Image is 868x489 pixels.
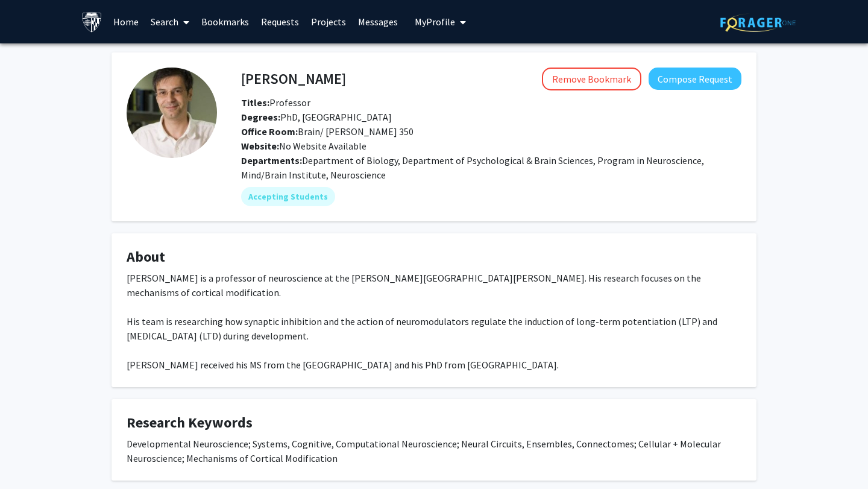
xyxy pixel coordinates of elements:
h4: [PERSON_NAME] [241,68,346,90]
b: Degrees: [241,111,280,123]
button: Compose Request to Alfredo Kirkwood [649,68,741,90]
a: Projects [305,1,352,43]
div: Developmental Neuroscience; Systems, Cognitive, Computational Neuroscience; Neural Circuits, Ense... [127,437,741,465]
h4: About [127,248,741,266]
span: Department of Biology, Department of Psychological & Brain Sciences, Program in Neuroscience, Min... [241,154,704,181]
span: Brain/ [PERSON_NAME] 350 [241,125,414,137]
b: Departments: [241,154,302,166]
b: Website: [241,140,279,152]
a: Messages [352,1,404,43]
a: Home [107,1,145,43]
img: ForagerOne Logo [720,13,796,32]
a: Bookmarks [195,1,255,43]
span: PhD, [GEOGRAPHIC_DATA] [241,111,392,123]
mat-chip: Accepting Students [241,187,335,206]
img: Profile Picture [127,68,217,158]
a: Search [145,1,195,43]
a: Requests [255,1,305,43]
span: My Profile [415,16,455,28]
span: Professor [241,96,310,109]
div: [PERSON_NAME] is a professor of neuroscience at the [PERSON_NAME][GEOGRAPHIC_DATA][PERSON_NAME]. ... [127,271,741,372]
iframe: Chat [9,435,51,480]
h4: Research Keywords [127,414,741,432]
b: Titles: [241,96,269,109]
img: Johns Hopkins University Logo [81,11,102,33]
span: No Website Available [241,140,366,152]
b: Office Room: [241,125,298,137]
button: Remove Bookmark [542,68,641,90]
